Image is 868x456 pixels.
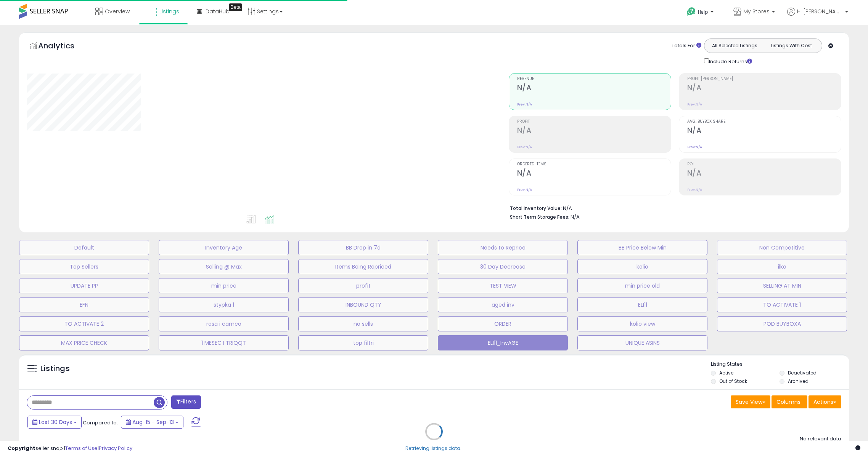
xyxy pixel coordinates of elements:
div: seller snap | | [8,445,132,452]
button: no sells [298,316,428,331]
small: Prev: N/A [517,102,532,107]
small: Prev: N/A [517,187,532,192]
span: DataHub [206,8,230,15]
button: profit [298,278,428,293]
h2: N/A [517,126,671,136]
button: TO ACTIVATE 1 [717,297,847,312]
h2: N/A [687,126,841,136]
button: Top Sellers [19,259,149,274]
button: Selling @ Max [159,259,289,274]
button: All Selected Listings [706,41,763,51]
button: ELI11_InvAGE [438,335,568,350]
h2: N/A [517,83,671,94]
button: TO ACTIVATE 2 [19,316,149,331]
button: TEST VIEW [438,278,568,293]
span: N/A [571,213,580,221]
button: INBOUND QTY [298,297,428,312]
button: ORDER [438,316,568,331]
button: top filtri [298,335,428,350]
div: Include Returns [698,57,761,66]
button: BB Price Below Min [577,240,707,255]
div: Retrieving listings data.. [405,445,463,452]
button: kolio view [577,316,707,331]
button: SELLING AT MIN [717,278,847,293]
h2: N/A [687,83,841,94]
button: ilko [717,259,847,274]
button: stypka 1 [159,297,289,312]
h2: N/A [517,169,671,179]
button: EFN [19,297,149,312]
a: Help [681,1,721,25]
h2: N/A [687,169,841,179]
b: Total Inventory Value: [510,205,562,211]
button: Non Competitive [717,240,847,255]
button: Needs to Reprice [438,240,568,255]
span: Avg. Buybox Share [687,120,841,124]
span: Hi [PERSON_NAME] [797,8,843,15]
li: N/A [510,203,836,212]
button: Default [19,240,149,255]
button: kolio [577,259,707,274]
button: min price old [577,278,707,293]
small: Prev: N/A [517,145,532,149]
button: Inventory Age [159,240,289,255]
span: Overview [105,8,130,15]
b: Short Term Storage Fees: [510,214,569,220]
strong: Copyright [8,445,35,452]
button: 30 Day Decrease [438,259,568,274]
a: Hi [PERSON_NAME] [787,8,848,25]
span: Listings [159,8,179,15]
div: Tooltip anchor [229,3,242,11]
button: Items Being Repriced [298,259,428,274]
span: Ordered Items [517,162,671,166]
span: My Stores [743,8,770,15]
small: Prev: N/A [687,145,702,149]
button: BB Drop in 7d [298,240,428,255]
span: Profit [517,120,671,124]
small: Prev: N/A [687,102,702,107]
button: rosa i camco [159,316,289,331]
span: Revenue [517,77,671,81]
span: Help [698,9,708,15]
button: aged inv [438,297,568,312]
div: Totals For [672,42,701,50]
button: 1 MESEC I TRIQQT [159,335,289,350]
button: ELI11 [577,297,707,312]
button: MAX PRICE CHECK [19,335,149,350]
button: UNIQUE ASINS [577,335,707,350]
span: Profit [PERSON_NAME] [687,77,841,81]
i: Get Help [686,7,696,16]
span: ROI [687,162,841,166]
button: UPDATE PP [19,278,149,293]
h5: Analytics [38,40,89,53]
small: Prev: N/A [687,187,702,192]
button: min price [159,278,289,293]
button: POD BUYBOXA [717,316,847,331]
button: Listings With Cost [763,41,820,51]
